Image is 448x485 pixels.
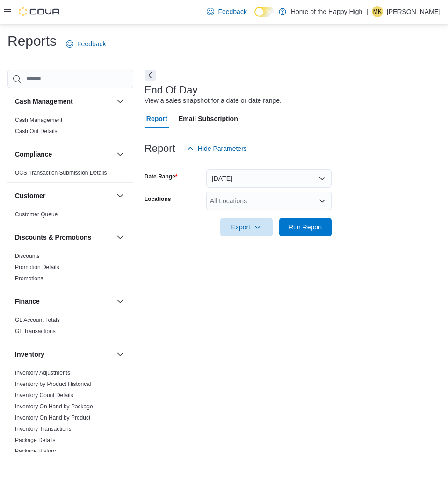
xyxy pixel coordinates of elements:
[15,253,40,259] a: Discounts
[372,6,383,17] div: Michael Kirkman
[15,275,43,282] a: Promotions
[115,190,126,201] button: Customer
[15,392,73,399] span: Inventory Count Details
[7,314,133,341] div: Finance
[226,218,267,236] span: Export
[15,117,62,123] a: Cash Management
[179,109,238,128] span: Email Subscription
[15,170,107,176] a: OCS Transaction Submission Details
[7,209,133,224] div: Customer
[145,96,282,106] div: View a sales snapshot for a date or date range.
[15,169,107,177] span: OCS Transaction Submission Details
[7,114,133,141] div: Cash Management
[373,6,382,17] span: MK
[15,297,40,306] h3: Finance
[15,437,56,443] a: Package Details
[15,392,73,399] a: Inventory Count Details
[115,349,126,360] button: Inventory
[15,448,56,455] a: Package History
[15,97,73,106] h3: Cash Management
[15,191,45,200] h3: Customer
[15,425,72,433] span: Inventory Transactions
[15,211,58,218] a: Customer Queue
[15,150,52,159] h3: Compliance
[15,275,43,282] span: Promotions
[15,380,91,388] span: Inventory by Product Historical
[15,426,72,432] a: Inventory Transactions
[198,144,247,153] span: Hide Parameters
[366,6,368,17] p: |
[15,150,113,159] button: Compliance
[203,2,250,21] a: Feedback
[15,316,60,324] span: GL Account Totals
[15,414,90,421] a: Inventory On Hand by Product
[15,128,58,135] span: Cash Out Details
[77,39,106,49] span: Feedback
[289,222,322,232] span: Run Report
[291,6,362,17] p: Home of the Happy High
[183,139,251,158] button: Hide Parameters
[145,173,178,180] label: Date Range
[146,109,167,128] span: Report
[15,370,70,376] a: Inventory Adjustments
[254,7,274,17] input: Dark Mode
[15,328,56,335] a: GL Transactions
[15,97,113,106] button: Cash Management
[15,436,56,444] span: Package Details
[15,349,113,359] button: Inventory
[279,218,332,236] button: Run Report
[7,250,133,288] div: Discounts & Promotions
[15,297,113,306] button: Finance
[15,317,60,323] a: GL Account Totals
[15,328,56,335] span: GL Transactions
[145,85,198,96] h3: End Of Day
[318,197,326,205] button: Open list of options
[115,232,126,243] button: Discounts & Promotions
[115,149,126,160] button: Compliance
[15,414,90,421] span: Inventory On Hand by Product
[218,7,246,16] span: Feedback
[387,6,441,17] p: [PERSON_NAME]
[145,195,171,203] label: Locations
[115,296,126,307] button: Finance
[15,191,113,200] button: Customer
[15,381,91,387] a: Inventory by Product Historical
[19,7,61,16] img: Cova
[115,96,126,107] button: Cash Management
[15,264,59,271] span: Promotion Details
[145,70,156,81] button: Next
[145,143,175,154] h3: Report
[15,252,40,260] span: Discounts
[7,32,57,50] h1: Reports
[15,349,44,359] h3: Inventory
[15,128,58,135] a: Cash Out Details
[15,264,59,271] a: Promotion Details
[15,233,113,242] button: Discounts & Promotions
[254,17,255,17] span: Dark Mode
[15,211,58,218] span: Customer Queue
[7,167,133,182] div: Compliance
[62,35,109,53] a: Feedback
[15,448,56,455] span: Package History
[206,169,332,188] button: [DATE]
[15,369,70,377] span: Inventory Adjustments
[15,233,91,242] h3: Discounts & Promotions
[220,218,273,236] button: Export
[15,403,93,410] a: Inventory On Hand by Package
